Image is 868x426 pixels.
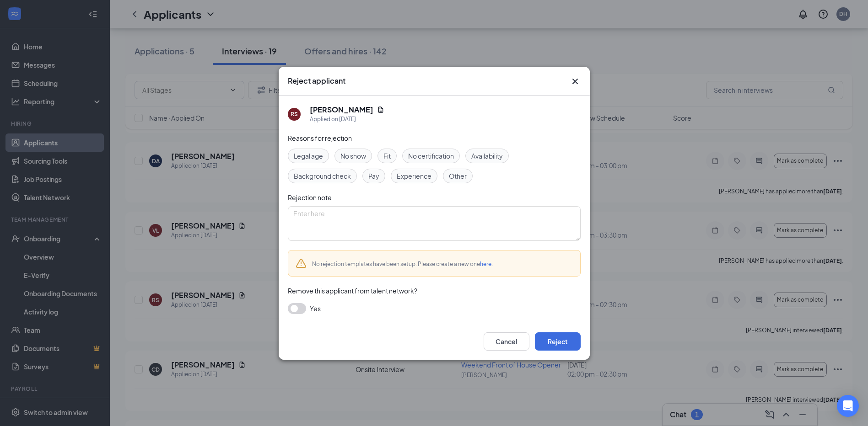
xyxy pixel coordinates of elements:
a: here [480,261,491,267]
div: Open Intercom Messenger [837,395,859,417]
div: Applied on [DATE] [310,115,384,124]
h3: Reject applicant [288,76,345,86]
span: No rejection templates have been setup. Please create a new one . [312,261,493,267]
span: No certification [408,151,454,161]
span: Pay [368,171,379,181]
button: Cancel [484,332,529,351]
span: Remove this applicant from talent network? [288,287,417,295]
span: Other [449,171,467,181]
svg: Document [377,106,384,113]
h5: [PERSON_NAME] [310,105,373,115]
div: RS [291,110,298,118]
button: Close [570,76,581,87]
span: Reasons for rejection [288,134,352,142]
svg: Cross [570,76,581,87]
span: No show [340,151,366,161]
span: Legal age [294,151,323,161]
span: Fit [383,151,391,161]
button: Reject [535,332,581,351]
svg: Warning [296,258,307,269]
span: Rejection note [288,193,332,202]
span: Experience [397,171,431,181]
span: Background check [294,171,351,181]
span: Availability [471,151,503,161]
span: Yes [310,303,321,314]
